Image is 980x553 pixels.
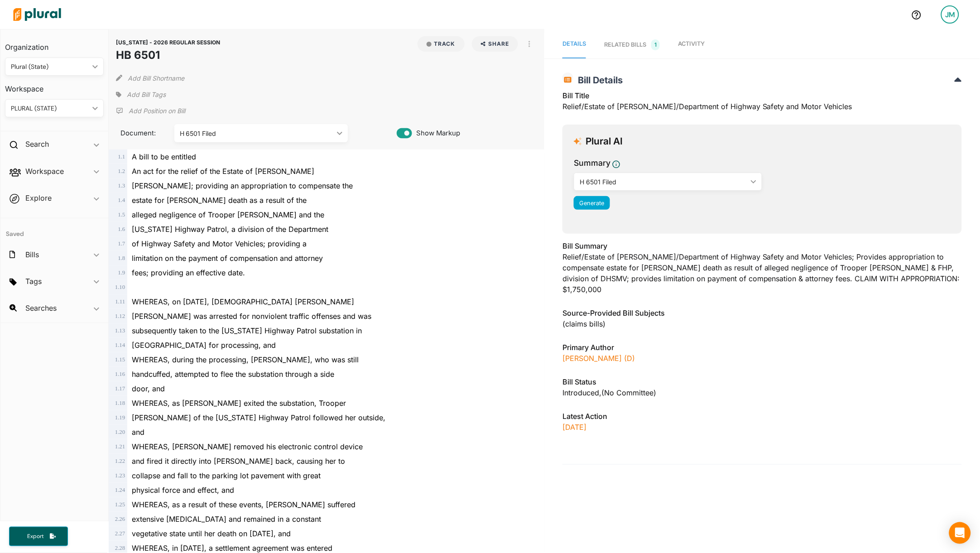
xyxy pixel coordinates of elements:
a: RELATED BILLS 1 [604,31,660,58]
h2: Bills [25,250,39,260]
span: 1 [651,39,660,50]
span: 1 . 12 [115,313,125,319]
span: 1 . 15 [115,356,125,363]
span: handcuffed, attempted to flee the substation through a side [132,370,334,379]
span: [PERSON_NAME] was arrested for nonviolent traffic offenses and was [132,312,371,321]
span: and fired it directly into [PERSON_NAME] back, causing her to [132,457,345,466]
a: JM [934,2,966,27]
span: 1 . 8 [118,255,125,261]
div: PLURAL (STATE) [11,104,89,113]
span: 1 . 19 [115,414,125,421]
span: collapse and fall to the parking lot pavement with great [132,471,321,480]
h2: Searches [25,303,57,313]
span: 1 . 11 [115,298,125,305]
span: Add Bill Tags [127,90,166,99]
button: Share [472,36,519,52]
div: JM [941,5,959,24]
span: 1 . 1 [118,154,125,160]
span: Export [21,533,50,540]
span: WHEREAS, during the processing, [PERSON_NAME], who was still [132,355,359,364]
h3: Bill Title [562,90,962,101]
div: Relief/Estate of [PERSON_NAME]/Department of Highway Safety and Motor Vehicles; Provides appropri... [562,240,962,300]
span: [US_STATE] - 2026 REGULAR SESSION [116,39,220,46]
span: 1 . 25 [115,501,125,508]
div: (claims bills) [562,318,962,329]
span: An act for the relief of the Estate of [PERSON_NAME] [132,167,314,176]
button: Track [418,36,465,52]
span: Generate [580,200,605,207]
span: 1 . 14 [115,342,125,348]
span: WHEREAS, as a result of these events, [PERSON_NAME] suffered [132,500,355,509]
span: subsequently taken to the [US_STATE] Highway Patrol substation in [132,326,362,335]
span: 2 . 26 [115,516,125,522]
h2: Search [25,139,49,149]
span: [US_STATE] Highway Patrol, a division of the Department [132,225,328,234]
span: 1 . 22 [115,458,125,464]
span: physical force and effect, and [132,486,234,495]
span: [PERSON_NAME]; providing an appropriation to compensate the [132,181,353,190]
h2: Tags [25,276,42,286]
span: 1 . 13 [115,327,125,334]
h3: Workspace [5,76,104,96]
p: Add Position on Bill [129,106,185,115]
span: 1 . 10 [115,284,125,290]
span: and [132,428,144,437]
span: 2 . 27 [115,530,125,537]
span: 1 . 3 [118,183,125,189]
h3: Plural AI [586,136,623,147]
span: WHEREAS, as [PERSON_NAME] exited the substation, Trooper [132,399,346,408]
span: [PERSON_NAME] of the [US_STATE] Highway Patrol followed her outside, [132,413,385,422]
button: Export [9,527,68,546]
h1: HB 6501 [116,47,220,63]
span: [GEOGRAPHIC_DATA] for processing, and [132,341,276,350]
h3: Bill Status [562,376,962,387]
span: 1 . 6 [118,226,125,232]
span: 1 . 7 [118,240,125,247]
span: 1 . 18 [115,400,125,406]
a: [PERSON_NAME] (D) [562,354,635,363]
span: WHEREAS, in [DATE], a settlement agreement was entered [132,543,332,553]
h4: Saved [0,218,108,240]
p: [DATE] [562,422,962,433]
span: A bill to be entitled [132,152,196,161]
h2: Workspace [25,166,64,176]
span: 1 . 24 [115,487,125,493]
span: extensive [MEDICAL_DATA] and remained in a constant [132,515,321,524]
button: Share [468,36,522,52]
span: 1 . 21 [115,443,125,450]
div: Add tags [116,88,166,101]
div: Add Position Statement [116,104,185,118]
h3: Organization [5,34,104,54]
button: Generate [574,196,610,210]
h2: Explore [25,193,52,203]
a: Details [562,31,586,58]
span: 1 . 16 [115,371,125,377]
div: Relief/Estate of [PERSON_NAME]/Department of Highway Safety and Motor Vehicles [562,90,962,117]
span: fees; providing an effective date. [132,268,245,277]
span: Bill Details [573,75,623,86]
div: Introduced , (no committee) [562,387,962,398]
span: 1 . 9 [118,269,125,276]
span: 1 . 4 [118,197,125,203]
h3: Source-Provided Bill Subjects [562,308,962,318]
span: alleged negligence of Trooper [PERSON_NAME] and the [132,210,324,219]
div: H 6501 Filed [580,177,747,187]
span: estate for [PERSON_NAME] death as a result of the [132,196,307,205]
span: Show Markup [412,128,461,138]
span: 1 . 5 [118,212,125,218]
div: RELATED BILLS [604,39,660,50]
span: door, and [132,384,165,393]
div: Plural (State) [11,62,89,72]
span: vegetative state until her death on [DATE], and [132,529,291,538]
span: 1 . 17 [115,385,125,392]
h3: Latest Action [562,411,962,422]
a: Activity [678,31,705,58]
div: H 6501 Filed [180,129,333,138]
span: of Highway Safety and Motor Vehicles; providing a [132,239,307,248]
span: Document: [116,128,163,138]
span: 1 . 23 [115,472,125,479]
h3: Summary [574,157,610,169]
span: limitation on the payment of compensation and attorney [132,254,323,263]
span: 1 . 20 [115,429,125,435]
h3: Bill Summary [562,240,962,251]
